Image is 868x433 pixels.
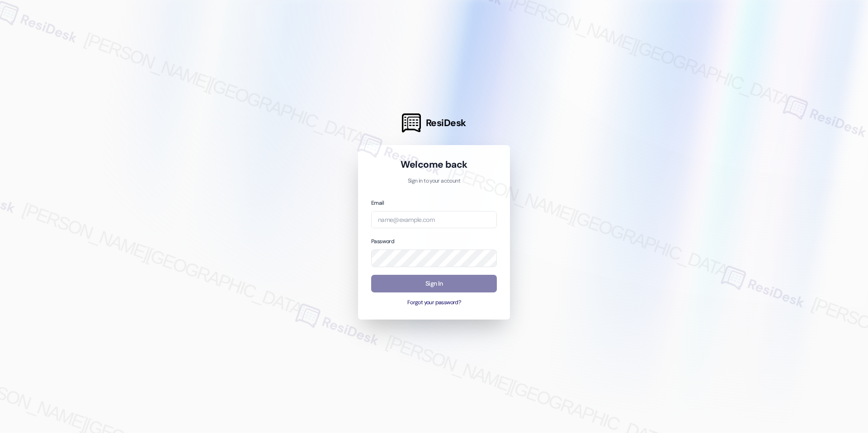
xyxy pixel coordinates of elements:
[371,299,497,307] button: Forgot your password?
[371,211,497,229] input: name@example.com
[371,238,394,245] label: Password
[371,199,384,207] label: Email
[371,158,497,171] h1: Welcome back
[426,117,466,129] span: ResiDesk
[371,177,497,185] p: Sign in to your account
[371,275,497,292] button: Sign In
[402,113,421,132] img: ResiDesk Logo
